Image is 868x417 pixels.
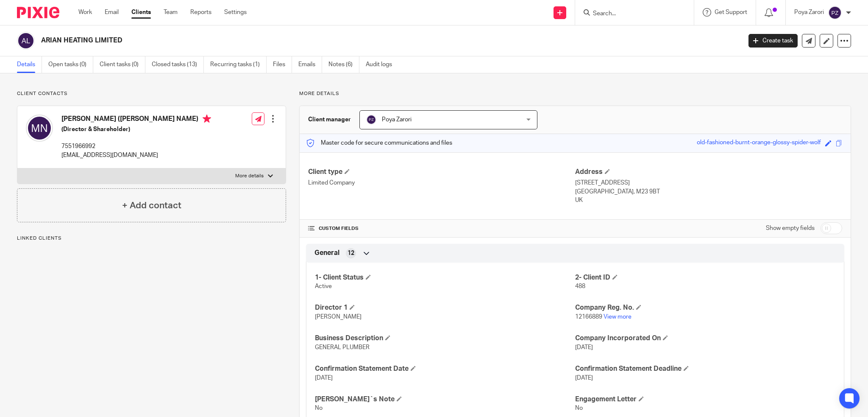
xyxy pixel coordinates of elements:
div: old-fashioned-burnt-orange-glossy-spider-wolf [697,138,821,148]
a: Notes (6) [328,56,359,73]
span: Get Support [715,9,747,15]
h4: Company Reg. No. [575,303,835,312]
h5: (Director & Shareholder) [61,125,211,134]
p: Client contacts [17,90,286,97]
p: 7551966992 [61,142,211,151]
img: svg%3E [17,32,35,50]
a: Client tasks (0) [100,56,145,73]
p: More details [235,173,264,179]
input: Search [592,10,668,18]
p: [GEOGRAPHIC_DATA], M23 9BT [575,188,842,196]
a: Audit logs [366,56,398,73]
h4: [PERSON_NAME]`s Note [315,395,575,404]
span: Active [315,283,332,289]
h4: Address [575,168,842,176]
a: Reports [190,8,211,17]
p: Master code for secure communications and files [306,139,452,147]
span: General [314,249,339,257]
span: [DATE] [575,375,593,381]
h4: Director 1 [315,303,575,312]
a: View more [604,314,632,320]
h3: Client manager [308,115,351,124]
p: Limited Company [308,179,575,187]
span: GENERAL PLUMBER [315,344,370,350]
a: Team [164,8,178,17]
h4: Company Incorporated On [575,334,835,343]
img: svg%3E [26,115,53,142]
a: Email [105,8,119,17]
p: More details [299,90,851,97]
p: UK [575,196,842,204]
a: Work [78,8,92,17]
span: No [315,405,323,411]
h4: [PERSON_NAME] ([PERSON_NAME] NAME) [61,115,211,125]
i: Primary [203,115,211,123]
img: svg%3E [366,115,376,125]
h2: ARIAN HEATING LIMITED [41,36,597,45]
a: Details [17,56,42,73]
h4: CUSTOM FIELDS [308,225,575,232]
p: [STREET_ADDRESS] [575,179,842,187]
span: 12166889 [575,314,602,320]
h4: Confirmation Statement Date [315,364,575,373]
img: svg%3E [828,6,842,20]
a: Clients [131,8,151,17]
p: Linked clients [17,235,286,242]
a: Files [273,56,292,73]
p: Poya Zarori [794,8,824,17]
p: [EMAIL_ADDRESS][DOMAIN_NAME] [61,151,211,160]
a: Open tasks (0) [48,56,93,73]
h4: + Add contact [122,199,181,212]
a: Recurring tasks (1) [210,56,267,73]
h4: Confirmation Statement Deadline [575,364,835,373]
img: Pixie [17,7,59,18]
span: [PERSON_NAME] [315,314,362,320]
h4: 2- Client ID [575,273,835,282]
h4: Engagement Letter [575,395,835,404]
label: Show empty fields [766,224,815,232]
a: Closed tasks (13) [152,56,204,73]
span: [DATE] [315,375,333,381]
span: No [575,405,583,411]
span: 488 [575,283,585,289]
h4: Client type [308,168,575,176]
a: Create task [748,34,798,48]
span: [DATE] [575,344,593,350]
h4: 1- Client Status [315,273,575,282]
a: Settings [224,8,247,17]
span: 12 [348,249,354,257]
span: Poya Zarori [382,117,412,123]
h4: Business Description [315,334,575,343]
a: Emails [298,56,322,73]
